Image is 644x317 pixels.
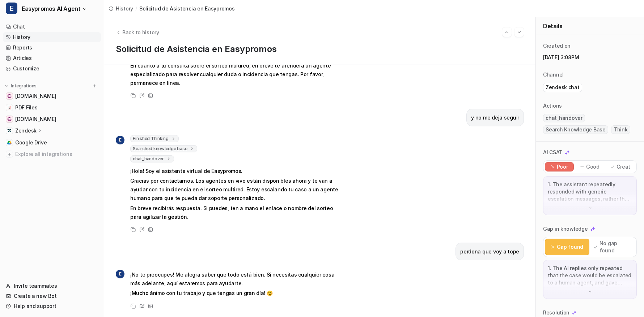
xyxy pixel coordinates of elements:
span: E [6,3,17,14]
p: perdona que voy a tope [460,247,519,256]
a: Reports [3,43,101,53]
span: Think [611,125,630,134]
img: www.easypromosapp.com [7,117,12,121]
a: Customize [3,64,101,74]
p: Gap in knowledge [543,225,588,233]
p: Gap found [557,243,583,251]
span: PDF Files [15,104,37,111]
p: Zendesk chat [546,84,580,91]
p: Zendesk [15,127,37,134]
span: chat_handover [130,155,174,162]
img: down-arrow [588,205,593,210]
p: 1. The AI replies only repeated that the case would be escalated to a human agent, and gave gener... [548,265,632,286]
p: Integrations [11,83,37,89]
img: down-arrow [588,289,593,294]
a: www.easypromosapp.com[DOMAIN_NAME] [3,114,101,124]
p: ¡No te preocupes! Me alegra saber que todo está bien. Si necesitas cualquier cosa más adelante, a... [130,270,342,288]
p: Poor [557,163,568,170]
span: [DOMAIN_NAME] [15,116,56,123]
p: ¡Hola! Soy el asistente virtual de Easypromos. [130,167,342,175]
span: / [135,5,137,12]
p: Great [617,163,631,170]
a: Chat [3,22,101,32]
a: Create a new Bot [3,291,101,301]
a: easypromos-apiref.redoc.ly[DOMAIN_NAME] [3,91,101,101]
span: Easypromos AI Agent [22,4,80,14]
a: Google DriveGoogle Drive [3,138,101,148]
a: Explore all integrations [3,149,101,159]
button: Integrations [3,82,39,90]
div: Details [536,17,644,35]
span: Finished Thinking [130,135,179,142]
p: Created on [543,42,571,49]
img: PDF Files [7,105,12,110]
p: Gracias por contactarnos. Los agentes en vivo están disponibles ahora y te van a ayudar con tu in... [130,177,342,203]
a: History [3,32,101,42]
p: En breve recibirás respuesta. Si puedes, ten a mano el enlace o nombre del sorteo para agilizar l... [130,204,342,221]
span: [DOMAIN_NAME] [15,92,56,100]
span: chat_handover [543,114,585,122]
img: Zendesk [7,129,12,133]
img: Previous session [504,29,509,35]
a: Help and support [3,301,101,311]
p: y no me deja seguir [471,113,519,122]
p: AI CSAT [543,149,563,156]
p: ¡Mucho ánimo con tu trabajo y que tengas un gran día! 😊 [130,289,342,298]
img: menu_add.svg [92,83,97,88]
img: expand menu [4,83,9,88]
p: En cuanto a tu consulta sobre el sorteo multired, en breve te atenderá un agente especializado pa... [130,61,342,87]
a: PDF FilesPDF Files [3,103,101,113]
p: No gap found [599,240,632,254]
img: Google Drive [7,140,12,145]
a: Invite teammates [3,281,101,291]
p: Good [586,163,599,170]
span: Solicitud de Asistencia en Easypromos [139,5,235,12]
span: E [116,270,124,278]
p: Actions [543,102,562,109]
img: explore all integrations [6,151,13,158]
h1: Solicitud de Asistencia en Easypromos [116,44,524,55]
img: Next session [517,29,522,35]
img: easypromos-apiref.redoc.ly [7,94,12,98]
p: 1. The assistant repeatedly responded with generic escalation messages, rather than attempting to... [548,181,632,203]
span: E [116,136,124,144]
span: Google Drive [15,139,47,146]
span: Back to history [122,29,159,36]
button: Back to history [116,29,159,36]
button: Go to previous session [502,27,512,37]
span: Searched knowledge base [130,145,197,152]
p: Resolution [543,309,569,316]
a: History [109,5,133,12]
button: Go to next session [514,27,524,37]
span: Explore all integrations [15,148,98,160]
p: Channel [543,71,564,78]
a: Articles [3,53,101,63]
span: History [116,5,133,12]
span: Search Knowledge Base [543,125,608,134]
p: [DATE] 3:08PM [543,54,637,61]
